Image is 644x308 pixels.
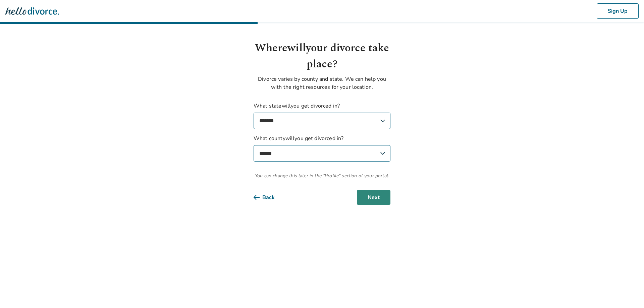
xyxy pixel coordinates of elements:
[254,75,390,91] p: Divorce varies by county and state. We can help you with the right resources for your location.
[5,4,59,18] img: Hello Divorce Logo
[254,40,390,72] h1: Where will your divorce take place?
[254,134,390,162] label: What county will you get divorced in?
[610,276,644,308] iframe: Chat Widget
[597,3,639,19] button: Sign Up
[254,113,390,129] select: What statewillyou get divorced in?
[254,145,390,162] select: What countywillyou get divorced in?
[254,102,390,129] label: What state will you get divorced in?
[254,172,390,179] span: You can change this later in the "Profile" section of your portal.
[254,190,285,205] button: Back
[357,190,390,205] button: Next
